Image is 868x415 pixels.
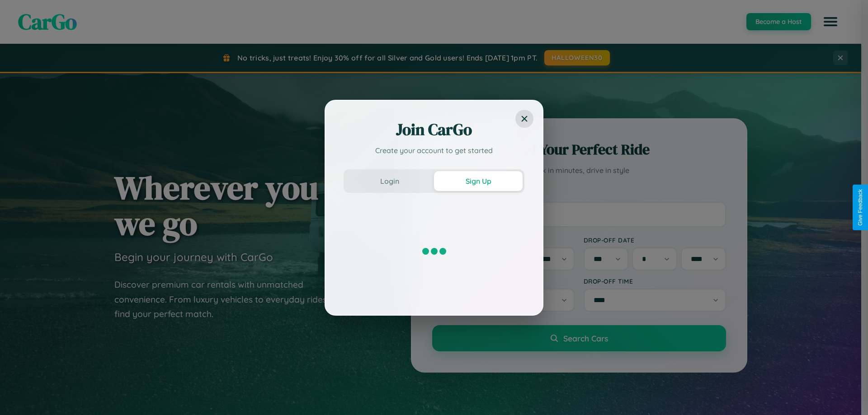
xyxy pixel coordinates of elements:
p: Create your account to get started [344,145,524,156]
button: Login [345,171,434,191]
h2: Join CarGo [344,119,524,140]
div: Give Feedback [857,189,863,226]
iframe: Intercom live chat [9,384,31,406]
button: Sign Up [434,171,523,191]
